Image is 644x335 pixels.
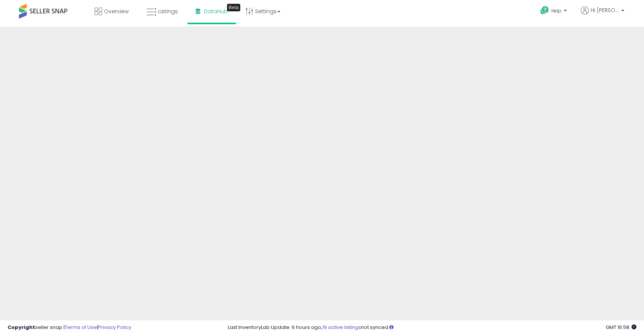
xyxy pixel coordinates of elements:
span: Help [551,8,562,14]
span: Hi [PERSON_NAME] [591,6,619,14]
i: Get Help [540,6,549,15]
span: Overview [104,8,129,15]
span: Listings [158,8,178,15]
a: 19 active listings [322,324,361,331]
a: Hi [PERSON_NAME] [581,6,624,23]
div: Last InventoryLab Update: 6 hours ago, not synced. [228,324,636,331]
div: Tooltip anchor [227,4,240,11]
div: seller snap | | [8,324,131,331]
strong: Copyright [8,324,35,331]
a: Terms of Use [65,324,97,331]
span: DataHub [204,8,228,15]
a: Privacy Policy [98,324,131,331]
span: 2025-10-10 16:58 GMT [606,324,636,331]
